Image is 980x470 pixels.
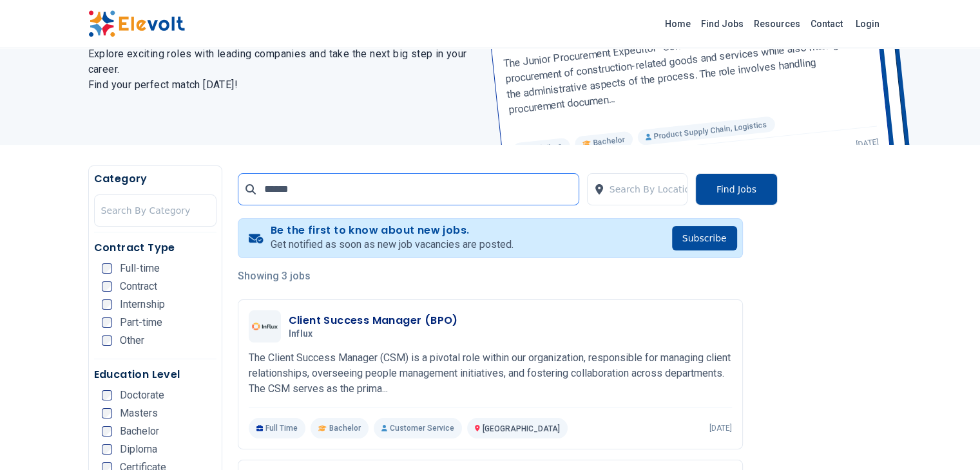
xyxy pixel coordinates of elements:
h4: Be the first to know about new jobs. [271,224,514,237]
span: Part-time [120,317,162,328]
img: Elevolt [88,10,185,37]
span: Internship [120,299,165,310]
input: Internship [102,299,112,310]
span: Doctorate [120,390,164,400]
input: Other [102,335,112,346]
a: Find Jobs [696,14,749,34]
input: Part-time [102,317,112,328]
a: Resources [749,14,805,34]
input: Diploma [102,444,112,455]
button: Subscribe [672,226,737,250]
h3: Client Success Manager (BPO) [289,313,458,328]
input: Masters [102,408,112,418]
p: Customer Service [374,418,462,438]
a: InfluxClient Success Manager (BPO)InfluxThe Client Success Manager (CSM) is a pivotal role within... [249,310,732,438]
span: Diploma [120,444,157,455]
input: Bachelor [102,426,112,437]
p: The Client Success Manager (CSM) is a pivotal role within our organization, responsible for manag... [249,350,732,397]
span: Contract [120,281,157,292]
span: [GEOGRAPHIC_DATA] [483,424,560,433]
span: Masters [120,408,158,418]
p: Full Time [249,418,306,438]
input: Full-time [102,263,112,274]
h5: Category [94,171,216,187]
input: Contract [102,281,112,292]
input: Doctorate [102,390,112,400]
h5: Education Level [94,367,216,382]
h2: Explore exciting roles with leading companies and take the next big step in your career. Find you... [88,46,475,93]
a: Home [660,14,696,34]
iframe: Chat Widget [916,408,980,470]
p: [DATE] [709,423,732,433]
img: Influx [252,323,278,331]
p: Get notified as soon as new job vacancies are posted. [271,237,514,252]
p: Showing 3 jobs [238,268,743,284]
span: Bachelor [329,423,361,433]
span: Other [120,335,144,346]
span: Full-time [120,263,160,274]
button: Find Jobs [695,173,778,205]
span: Bachelor [120,426,159,437]
span: Influx [289,328,313,340]
a: Login [848,11,887,37]
a: Contact [805,14,848,34]
h5: Contract Type [94,240,216,256]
